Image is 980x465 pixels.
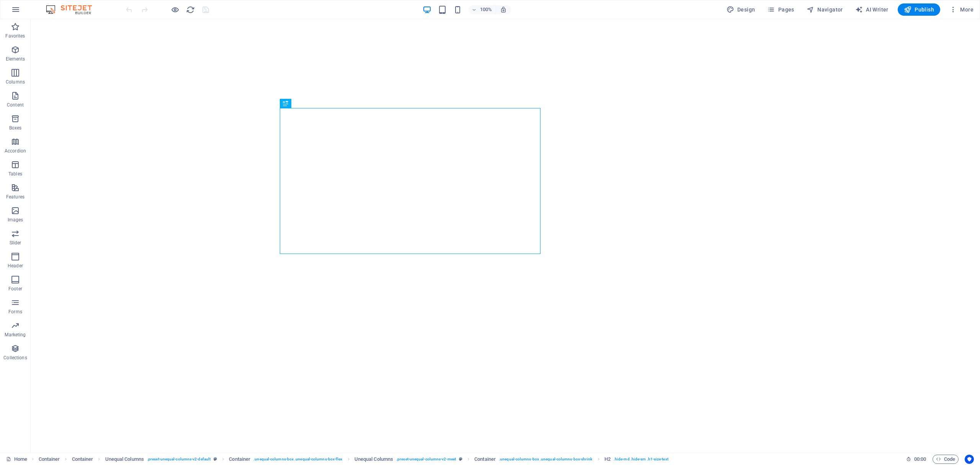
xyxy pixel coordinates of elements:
[949,6,973,13] span: More
[604,455,611,464] span: Click to select. Double-click to edit
[724,3,758,16] div: Design (Ctrl+Alt+Y)
[8,217,23,223] p: Images
[855,6,889,13] span: AI Writer
[9,125,22,131] p: Boxes
[920,456,921,462] span: :
[10,240,21,246] p: Slider
[354,455,393,464] span: Click to select. Double-click to edit
[8,286,22,292] p: Footer
[807,6,843,13] span: Navigator
[724,3,758,16] button: Design
[933,455,959,464] button: Code
[727,6,755,13] span: Design
[764,3,797,16] button: Pages
[147,455,211,464] span: . preset-unequal-columns-v2-default
[39,455,668,464] nav: breadcrumb
[906,455,926,464] h6: Session time
[229,455,250,464] span: Click to select. Double-click to edit
[105,455,144,464] span: Click to select. Double-click to edit
[396,455,456,464] span: . preset-unequal-columns-v2-meet
[44,5,101,14] img: Editor Logo
[8,309,22,315] p: Forms
[5,332,26,338] p: Marketing
[8,171,22,177] p: Tables
[186,5,195,14] i: Reload page
[72,455,93,464] span: Click to select. Double-click to edit
[8,263,23,269] p: Header
[6,194,24,200] p: Features
[39,455,60,464] span: Click to select. Double-click to edit
[852,3,892,16] button: AI Writer
[6,79,25,85] p: Columns
[170,5,180,14] button: Click here to leave preview mode and continue editing
[474,455,496,464] span: Click to select. Double-click to edit
[946,3,977,16] button: More
[499,455,592,464] span: . unequal-columns-box .unequal-columns-box-shrink
[500,6,507,13] i: On resize automatically adjust zoom level to fit chosen device.
[914,455,926,464] span: 00 00
[965,455,974,464] button: Usercentrics
[186,5,195,14] button: reload
[253,455,342,464] span: . unequal-columns-box .unequal-columns-box-flex
[5,33,25,39] p: Favorites
[614,455,668,464] span: . hide-md .hide-sm .h1-size-text
[7,102,24,108] p: Content
[804,3,846,16] button: Navigator
[904,6,934,13] span: Publish
[6,56,25,62] p: Elements
[480,5,492,14] h6: 100%
[767,6,794,13] span: Pages
[5,148,26,154] p: Accordion
[898,3,940,16] button: Publish
[214,457,217,461] i: This element is a customizable preset
[6,455,27,464] a: Click to cancel selection. Double-click to open Pages
[469,5,496,14] button: 100%
[3,355,27,361] p: Collections
[459,457,462,461] i: This element is a customizable preset
[936,455,955,464] span: Code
